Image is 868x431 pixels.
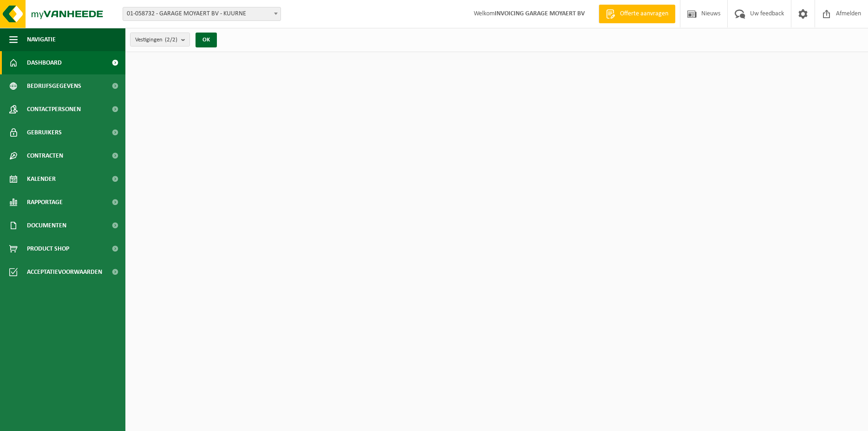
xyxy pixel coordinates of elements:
[27,167,56,191] span: Kalender
[27,260,102,284] span: Acceptatievoorwaarden
[27,121,62,144] span: Gebruikers
[123,7,281,21] span: 01-058732 - GARAGE MOYAERT BV - KUURNE
[27,51,62,74] span: Dashboard
[27,98,81,121] span: Contactpersonen
[27,144,63,167] span: Contracten
[135,33,177,47] span: Vestigingen
[618,9,671,19] span: Offerte aanvragen
[599,5,675,23] a: Offerte aanvragen
[27,28,56,51] span: Navigatie
[27,237,69,260] span: Product Shop
[196,33,217,47] button: OK
[165,37,177,43] count: (2/2)
[27,191,63,214] span: Rapportage
[27,74,81,98] span: Bedrijfsgegevens
[495,10,585,17] strong: INVOICING GARAGE MOYAERT BV
[130,33,190,46] button: Vestigingen(2/2)
[27,214,66,237] span: Documenten
[123,7,281,20] span: 01-058732 - GARAGE MOYAERT BV - KUURNE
